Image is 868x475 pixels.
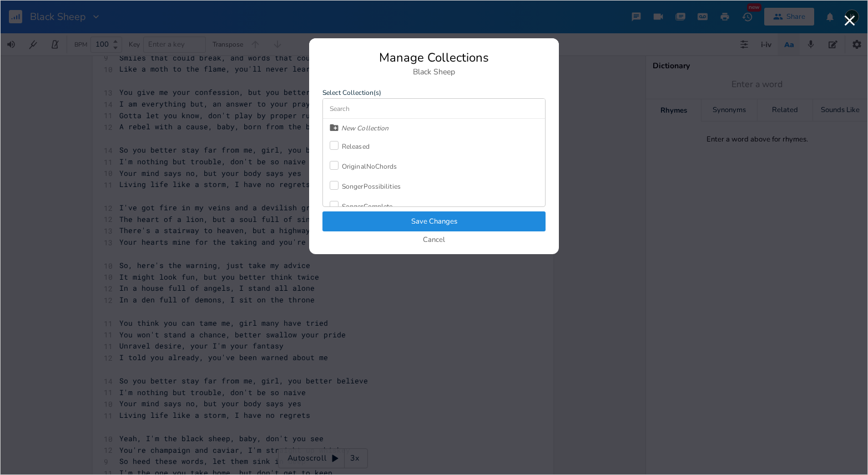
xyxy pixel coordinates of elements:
div: New Collection [341,125,388,132]
button: Save Changes [322,211,546,231]
button: Cancel [423,236,445,245]
div: Black Sheep [322,68,546,76]
div: Manage Collections [322,52,546,64]
input: Search [323,99,545,119]
div: Released [342,143,370,150]
div: SongerPossibilities [342,183,401,190]
label: Select Collection(s) [322,89,546,96]
div: OriginalNoChords [342,163,397,170]
div: SongerComplete [342,203,392,210]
